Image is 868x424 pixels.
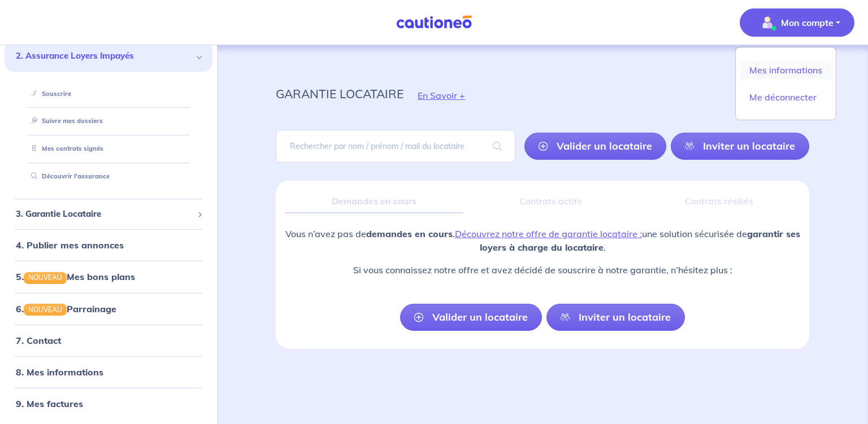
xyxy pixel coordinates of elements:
[285,227,800,254] p: Vous n’avez pas de . une solution sécurisée de .
[5,41,212,72] div: 2. Assurance Loyers Impayés
[16,271,135,282] a: 5.NOUVEAUMes bons plans
[18,112,199,130] div: Suivre mes dossiers
[740,61,831,79] a: Mes informations
[16,398,83,409] a: 9. Mes factures
[740,8,854,37] button: illu_account_valid_menu.svgMon compte
[5,234,212,256] div: 4. Publier mes annonces
[403,79,479,112] button: En Savoir +
[546,304,685,331] a: Inviter un locataire
[16,208,193,221] span: 3. Garantie Locataire
[18,85,199,103] div: Souscrire
[27,90,71,98] a: Souscrire
[276,84,403,104] p: garantie locataire
[524,133,666,160] a: Valider un locataire
[781,16,834,29] p: Mon compte
[5,392,212,415] div: 9. Mes factures
[16,50,193,63] span: 2. Assurance Loyers Impayés
[400,304,542,331] a: Valider un locataire
[5,329,212,352] div: 7. Contact
[16,366,103,378] a: 8. Mes informations
[18,139,199,158] div: Mes contrats signés
[16,335,61,346] a: 7. Contact
[16,303,116,314] a: 6.NOUVEAUParrainage
[18,167,199,186] div: Découvrir l'assurance
[366,228,453,239] strong: demandes en cours
[5,298,212,320] div: 6.NOUVEAUParrainage
[27,117,103,125] a: Suivre mes dossiers
[285,263,800,277] p: Si vous connaissez notre offre et avez décidé de souscrire à notre garantie, n’hésitez plus :
[479,130,515,162] span: search
[5,265,212,288] div: 5.NOUVEAUMes bons plans
[276,130,515,163] input: Rechercher par nom / prénom / mail du locataire
[671,133,809,160] a: Inviter un locataire
[740,88,831,106] a: Me déconnecter
[758,14,776,32] img: illu_account_valid_menu.svg
[455,228,642,239] a: Découvrez notre offre de garantie locataire :
[735,47,836,120] div: illu_account_valid_menu.svgMon compte
[392,15,476,29] img: Cautioneo
[5,361,212,383] div: 8. Mes informations
[16,239,124,251] a: 4. Publier mes annonces
[27,172,110,180] a: Découvrir l'assurance
[5,203,212,225] div: 3. Garantie Locataire
[27,145,103,152] a: Mes contrats signés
